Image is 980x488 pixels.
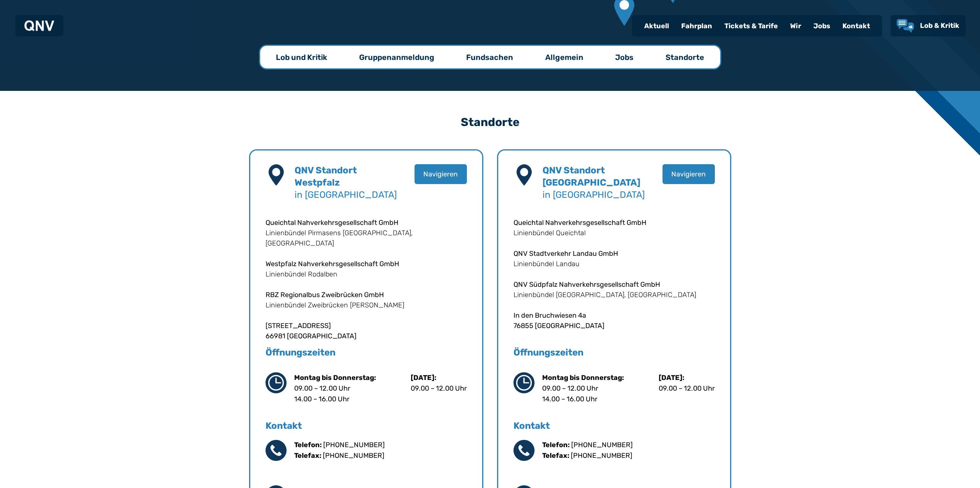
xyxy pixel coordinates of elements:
[530,46,599,69] a: Allgemein
[666,52,704,63] p: Standorte
[543,165,640,188] b: QNV Standort [GEOGRAPHIC_DATA]
[571,441,633,449] a: [PHONE_NUMBER]
[294,441,322,449] b: Telefon:
[513,347,715,359] h5: Öffnungszeiten
[266,228,467,249] p: Linienbündel Pirmasens [GEOGRAPHIC_DATA], [GEOGRAPHIC_DATA]
[663,165,715,184] button: Navigieren
[466,52,513,63] p: Fundsachen
[451,46,528,69] a: Fundsachen
[513,280,715,290] p: QNV Südpfalz Nahverkehrsgesellschaft GmbH
[659,383,715,394] p: 09.00 – 12.00 Uhr
[638,16,675,36] a: Aktuell
[600,46,649,69] a: Jobs
[24,21,54,31] img: QNV Logo
[897,19,959,33] a: Lob & Kritik
[542,373,624,383] p: Montag bis Donnerstag:
[513,311,715,331] p: In den Bruchwiesen 4a 76855 [GEOGRAPHIC_DATA]
[24,18,54,34] a: QNV Logo
[323,441,385,449] a: [PHONE_NUMBER]
[294,373,376,383] p: Montag bis Donnerstag:
[266,420,467,432] h5: Kontakt
[266,347,467,359] h5: Öffnungszeiten
[542,383,624,405] p: 09.00 – 12.00 Uhr 14.00 – 16.00 Uhr
[266,301,467,311] p: Linienbündel Zweibrücken [PERSON_NAME]
[261,46,342,69] a: Lob und Kritik
[650,46,719,69] a: Standorte
[295,165,357,188] b: QNV Standort Westpfalz
[266,270,467,280] p: Linienbündel Rodalben
[718,16,784,36] a: Tickets & Tarife
[295,165,397,201] h4: in [GEOGRAPHIC_DATA]
[675,16,718,36] a: Fahrplan
[266,290,467,301] p: RBZ Regionalbus Zweibrücken GmbH
[294,452,321,460] b: Telefax:
[836,16,876,36] a: Kontakt
[807,16,836,36] a: Jobs
[513,290,715,301] p: Linienbündel [GEOGRAPHIC_DATA], [GEOGRAPHIC_DATA]
[359,52,434,63] p: Gruppenanmeldung
[615,52,633,63] p: Jobs
[542,452,569,460] b: Telefax:
[513,249,715,259] p: QNV Stadtverkehr Landau GmbH
[249,109,731,136] h3: Standorte
[411,383,467,394] p: 09.00 – 12.00 Uhr
[294,383,376,405] p: 09.00 – 12.00 Uhr 14.00 – 16.00 Uhr
[344,46,450,69] a: Gruppenanmeldung
[266,218,467,228] p: Queichtal Nahverkehrsgesellschaft GmbH
[920,21,959,30] span: Lob & Kritik
[545,52,583,63] p: Allgemein
[513,218,715,228] p: Queichtal Nahverkehrsgesellschaft GmbH
[513,259,715,270] p: Linienbündel Landau
[784,16,807,36] a: Wir
[513,228,715,239] p: Linienbündel Queichtal
[543,165,645,201] h4: in [GEOGRAPHIC_DATA]
[323,452,384,460] a: [PHONE_NUMBER]
[542,441,570,449] b: Telefon:
[266,321,467,342] p: [STREET_ADDRESS] 66981 [GEOGRAPHIC_DATA]
[276,52,327,63] p: Lob und Kritik
[266,259,467,270] p: Westpfalz Nahverkehrsgesellschaft GmbH
[411,373,467,383] p: [DATE]:
[415,165,467,184] button: Navigieren
[571,452,632,460] a: [PHONE_NUMBER]
[513,420,715,432] h5: Kontakt
[659,373,715,383] p: [DATE]:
